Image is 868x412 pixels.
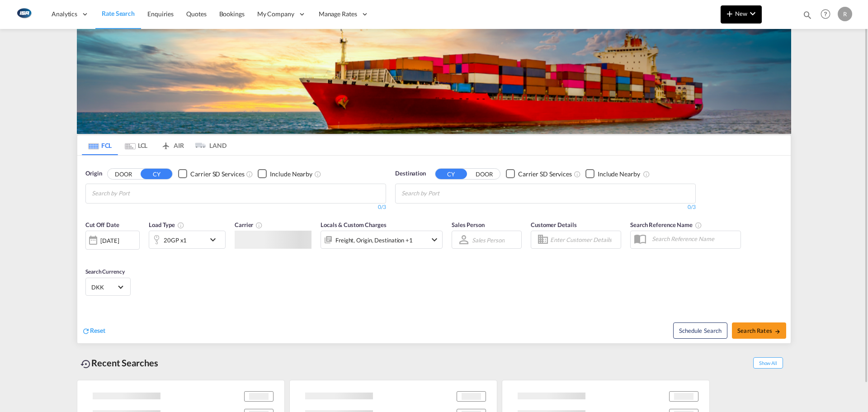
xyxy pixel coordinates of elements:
[147,10,174,18] span: Enquiries
[14,4,34,24] img: 1aa151c0c08011ec8d6f413816f9a227.png
[149,231,226,249] div: 20GP x1icon-chevron-down
[585,169,640,179] md-checkbox: Checkbox No Ink
[82,326,105,336] div: icon-refreshReset
[429,234,440,245] md-icon: icon-chevron-down
[838,7,852,21] div: R
[452,221,485,228] span: Sales Person
[91,283,117,291] span: DKK
[753,357,783,369] span: Show All
[721,5,762,24] button: icon-plus 400-fgNewicon-chevron-down
[164,234,187,246] div: 20GP x1
[319,9,357,19] span: Manage Rates
[673,322,727,339] button: Note: By default Schedule search will only considerorigin ports, destination ports and cut off da...
[246,170,253,178] md-icon: Unchecked: Search for CY (Container Yard) services for all selected carriers.Checked : Search for...
[724,10,758,17] span: New
[85,221,119,228] span: Cut Off Date
[77,156,791,343] div: OriginDOOR CY Checkbox No InkUnchecked: Search for CY (Container Yard) services for all selected ...
[186,10,206,18] span: Quotes
[395,204,696,211] div: 0/3
[643,170,650,178] md-icon: Unchecked: Ignores neighbouring ports when fetching rates.Checked : Includes neighbouring ports w...
[149,221,184,228] span: Load Type
[85,268,125,275] span: Search Currency
[235,221,263,228] span: Carrier
[471,233,505,246] md-select: Sales Person
[85,231,140,250] div: [DATE]
[574,170,581,178] md-icon: Unchecked: Search for CY (Container Yard) services for all selected carriers.Checked : Search for...
[647,232,741,246] input: Search Reference Name
[257,9,294,19] span: My Company
[85,204,386,211] div: 0/3
[506,169,572,179] md-checkbox: Checkbox No Ink
[77,29,791,134] img: LCL+%26+FCL+BACKGROUND.png
[90,184,181,201] md-chips-wrap: Chips container with autocompletion. Enter the text area, type text to search, and then use the u...
[141,169,172,179] button: CY
[468,169,500,179] button: DOOR
[82,327,90,335] md-icon: icon-refresh
[82,135,226,155] md-pagination-wrapper: Use the left and right arrow keys to navigate between tabs
[118,135,154,155] md-tab-item: LCL
[270,170,312,179] div: Include Nearby
[255,222,263,229] md-icon: The selected Trucker/Carrierwill be displayed in the rate results If the rates are from another f...
[550,233,618,246] input: Enter Customer Details
[335,234,413,246] div: Freight Origin Destination Factory Stuffing
[774,328,781,335] md-icon: icon-arrow-right
[818,6,838,23] div: Help
[732,322,786,339] button: Search Ratesicon-arrow-right
[695,222,702,229] md-icon: Your search will be saved by the below given name
[747,8,758,19] md-icon: icon-chevron-down
[82,135,118,155] md-tab-item: FCL
[85,249,92,261] md-datepicker: Select
[258,169,312,179] md-checkbox: Checkbox No Ink
[190,135,226,155] md-tab-item: LAND
[724,8,735,19] md-icon: icon-plus 400-fg
[190,170,244,179] div: Carrier SD Services
[154,135,190,155] md-tab-item: AIR
[630,221,702,228] span: Search Reference Name
[435,169,467,179] button: CY
[100,237,119,245] div: [DATE]
[802,10,812,20] md-icon: icon-magnify
[80,359,91,369] md-icon: icon-backup-restore
[90,280,126,294] md-select: Select Currency: kr DKKDenmark Krone
[395,169,426,178] span: Destination
[102,9,135,17] span: Rate Search
[160,140,171,147] md-icon: icon-airplane
[518,170,572,179] div: Carrier SD Services
[219,10,245,18] span: Bookings
[818,6,833,22] span: Help
[802,10,812,24] div: icon-magnify
[90,327,105,334] span: Reset
[400,184,491,201] md-chips-wrap: Chips container with autocompletion. Enter the text area, type text to search, and then use the u...
[108,169,139,179] button: DOOR
[208,234,223,245] md-icon: icon-chevron-down
[737,327,781,334] span: Search Rates
[92,186,178,201] input: Chips input.
[401,186,487,201] input: Chips input.
[177,222,184,229] md-icon: icon-information-outline
[598,170,640,179] div: Include Nearby
[531,221,576,228] span: Customer Details
[77,353,162,373] div: Recent Searches
[178,169,244,179] md-checkbox: Checkbox No Ink
[321,221,387,228] span: Locals & Custom Charges
[321,231,443,249] div: Freight Origin Destination Factory Stuffingicon-chevron-down
[314,170,321,178] md-icon: Unchecked: Ignores neighbouring ports when fetching rates.Checked : Includes neighbouring ports w...
[85,169,102,178] span: Origin
[52,9,77,19] span: Analytics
